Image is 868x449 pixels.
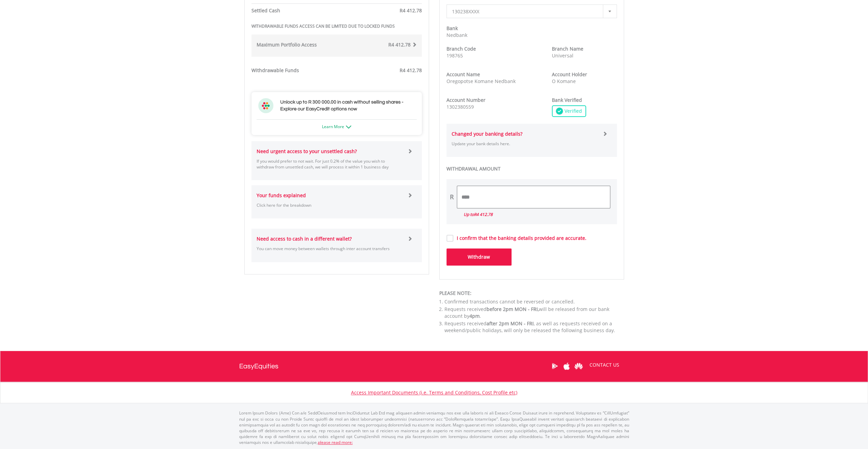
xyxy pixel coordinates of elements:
span: after 2pm MON - FRI [487,320,534,327]
li: Confirmed transactions cannot be reversed or cancelled. [444,298,624,305]
span: R4 412.78 [388,41,411,48]
strong: Changed your banking details? [452,131,522,137]
i: Up to [464,212,493,217]
strong: Withdrawable Funds [251,67,299,73]
strong: Maximum Portfolio Access [257,41,317,48]
img: ec-arrow-down.png [346,125,351,128]
span: 130238XXXX [452,5,601,18]
label: WITHDRAWAL AMOUNT [446,165,617,172]
strong: Account Number [446,97,485,103]
h3: Unlock up to R 300 000.00 in cash without selling shares - Explore our EasyCredit options now [280,99,415,112]
strong: Bank Verified [552,97,582,103]
li: Requests received , as well as requests received on a weekend/public holidays, will only be relea... [444,320,624,334]
p: Click here for the breakdown [257,202,403,208]
p: Lorem Ipsum Dolors (Ame) Con a/e SeddOeiusmod tem InciDiduntut Lab Etd mag aliquaen admin veniamq... [239,410,629,445]
strong: Branch Code [446,45,476,52]
strong: WITHDRAWABLE FUNDS ACCESS CAN BE LIMITED DUE TO LOCKED FUNDS [251,23,395,29]
a: please read more: [318,439,353,445]
a: CONTACT US [585,355,624,375]
a: EasyEquities [239,351,278,382]
span: R4 412.78 [400,7,422,14]
p: If you would prefer to not wait. For just 0.2% of the value you wish to withdraw from unsettled c... [257,158,403,170]
img: ec-flower.svg [258,98,273,113]
label: I confirm that the banking details provided are accurate. [453,235,586,242]
strong: Need urgent access to your unsettled cash? [257,148,357,154]
strong: Account Holder [552,71,587,78]
div: R [450,193,454,202]
span: R4 412.78 [400,67,422,73]
span: Nedbank [446,32,467,38]
li: Requests received will be released from our bank account by . [444,306,624,319]
a: Need access to cash in a different wallet? You can move money between wallets through inter accou... [257,229,417,262]
span: R4 412.78 [474,212,493,217]
a: Access Important Documents (i.e. Terms and Conditions, Cost Profile etc) [351,389,517,396]
strong: Account Name [446,71,480,78]
strong: Settled Cash [251,7,280,14]
span: before 2pm MON - FRI, [487,306,539,312]
span: 4pm [469,313,480,319]
a: Huawei [573,355,585,377]
strong: Bank [446,25,458,31]
a: Apple [561,355,573,377]
strong: Need access to cash in a different wallet? [257,235,352,242]
strong: Your funds explained [257,192,306,199]
span: O Komane [552,78,576,84]
p: You can move money between wallets through inter account transfers [257,246,403,251]
span: Verified [563,108,582,114]
span: Universal [552,52,573,59]
span: Oregopotse Komane Nedbank [446,78,516,84]
strong: Branch Name [552,45,583,52]
a: Google Play [549,355,561,377]
div: PLEASE NOTE: [439,290,624,297]
button: Withdraw [446,248,511,266]
span: 198765 [446,52,463,59]
span: 1302380559 [446,104,474,110]
p: Update your bank details here. [452,141,598,147]
a: Learn More [322,124,351,130]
